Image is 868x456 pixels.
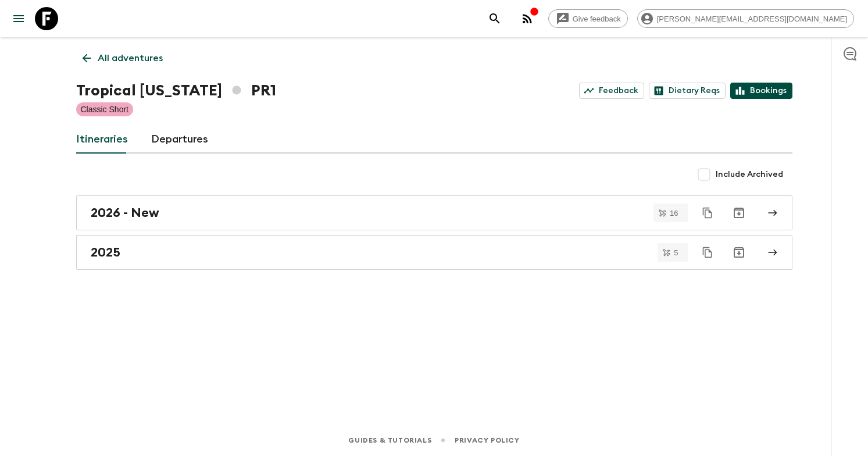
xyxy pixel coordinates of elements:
h2: 2026 - New [91,205,159,220]
button: Archive [727,201,751,225]
p: All adventures [98,51,163,65]
span: Include Archived [716,169,783,180]
a: 2025 [76,235,792,270]
button: menu [7,7,30,30]
p: Classic Short [81,104,128,115]
span: [PERSON_NAME][EMAIL_ADDRESS][DOMAIN_NAME] [651,15,853,23]
span: 16 [663,209,685,217]
a: Guides & Tutorials [348,434,431,447]
a: Privacy Policy [455,434,519,447]
a: Feedback [579,83,644,99]
button: Archive [727,241,751,264]
a: Dietary Reqs [649,83,726,99]
a: All adventures [76,47,169,70]
a: Itineraries [76,126,128,154]
span: Give feedback [566,15,627,23]
button: search adventures [483,7,506,30]
a: Bookings [730,83,792,99]
h2: 2025 [91,245,120,260]
h1: Tropical [US_STATE] PR1 [76,79,276,102]
button: Duplicate [697,202,718,223]
a: Give feedback [548,9,628,28]
div: [PERSON_NAME][EMAIL_ADDRESS][DOMAIN_NAME] [637,9,854,28]
a: 2026 - New [76,195,792,230]
span: 5 [667,249,685,256]
button: Duplicate [697,242,718,263]
a: Departures [151,126,208,154]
